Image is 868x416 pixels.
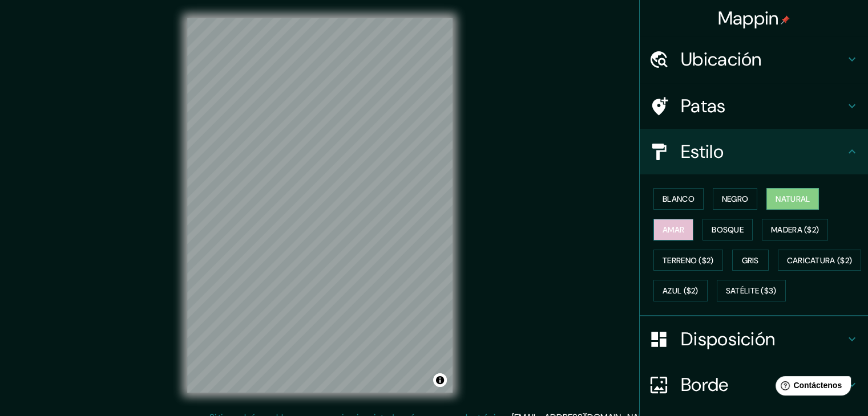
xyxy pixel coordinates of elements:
font: Natural [776,194,810,204]
div: Estilo [640,129,868,174]
font: Satélite ($3) [726,286,777,296]
div: Borde [640,362,868,407]
font: Caricatura ($2) [787,255,853,266]
button: Caricatura ($2) [778,250,862,271]
font: Madera ($2) [771,225,819,235]
button: Amar [653,219,693,240]
button: Terreno ($2) [653,250,723,271]
button: Bosque [703,219,753,240]
button: Natural [766,188,819,210]
iframe: Lanzador de widgets de ayuda [766,372,855,403]
font: Gris [742,255,759,266]
font: Estilo [681,140,724,164]
font: Disposición [681,327,775,351]
font: Amar [663,225,684,235]
font: Patas [681,94,726,118]
button: Azul ($2) [653,280,708,301]
font: Blanco [663,194,695,204]
font: Bosque [712,225,744,235]
canvas: Mapa [187,18,453,393]
font: Borde [681,373,729,397]
button: Activar o desactivar atribución [433,373,447,387]
button: Satélite ($3) [717,280,786,301]
button: Gris [732,250,769,271]
div: Disposición [640,316,868,362]
font: Terreno ($2) [663,255,714,266]
font: Negro [722,194,749,204]
button: Negro [713,188,758,210]
font: Ubicación [681,47,762,71]
div: Patas [640,83,868,129]
button: Madera ($2) [762,219,828,240]
img: pin-icon.png [781,15,790,25]
button: Blanco [653,188,704,210]
font: Mappin [718,6,779,30]
div: Ubicación [640,36,868,82]
font: Azul ($2) [663,286,699,296]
